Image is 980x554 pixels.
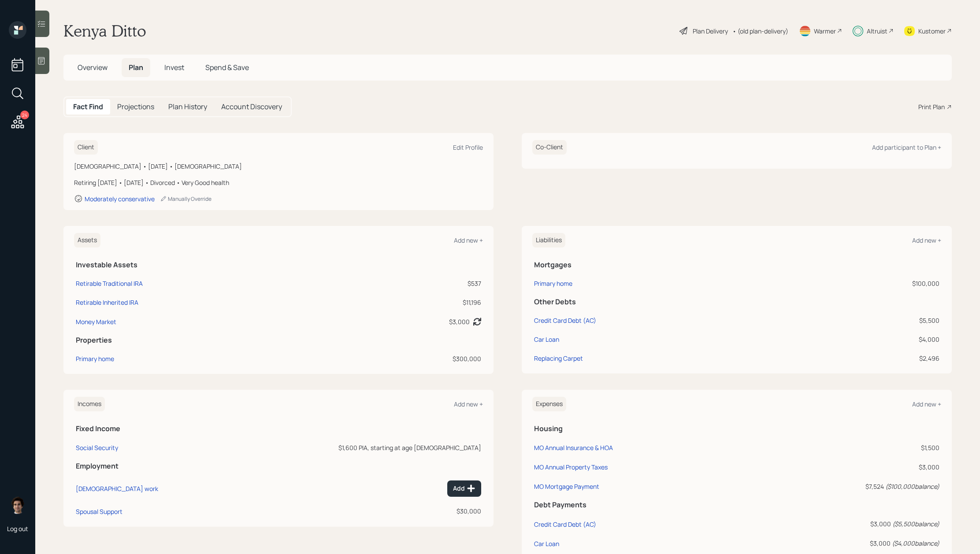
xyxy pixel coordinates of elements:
div: $537 [347,279,481,288]
span: Invest [164,63,184,72]
div: MO Mortgage Payment [534,482,599,491]
h5: Account Discovery [221,103,282,111]
div: Replacing Carpet [534,354,583,363]
h6: Co-Client [532,140,567,155]
div: • (old plan-delivery) [732,26,788,36]
div: $5,500 [812,316,939,325]
div: Add [453,484,475,493]
div: Print Plan [918,102,945,111]
div: $1,500 [779,443,939,452]
div: $7,524 [779,482,939,491]
h5: Employment [76,462,481,470]
div: $100,000 [812,279,939,288]
button: Add [447,480,481,497]
h5: Fixed Income [76,425,481,433]
div: $300,000 [347,354,481,363]
div: $3,000 [779,462,939,472]
h1: Kenya Ditto [63,21,146,41]
div: Plan Delivery [693,26,728,36]
div: Retiring [DATE] • [DATE] • Divorced • Very Good health [74,178,483,187]
div: Add new + [912,236,941,244]
div: Spousal Support [76,507,122,516]
div: Add new + [454,236,483,244]
div: Log out [7,524,28,533]
div: 24 [20,111,29,119]
div: $2,496 [812,354,939,363]
h5: Fact Find [73,103,103,111]
div: Car Loan [534,539,559,548]
div: Retirable Inherited IRA [76,298,138,307]
h6: Expenses [532,397,566,411]
h6: Incomes [74,397,105,411]
h5: Plan History [168,103,207,111]
i: ( $5,500 balance) [892,520,939,528]
div: $30,000 [227,506,481,516]
div: Kustomer [918,26,946,36]
div: $3,000 [449,317,470,326]
i: ( $4,000 balance) [892,539,939,547]
h5: Investable Assets [76,261,481,269]
div: Primary home [534,279,572,288]
div: $1,600 PIA, starting at age [DEMOGRAPHIC_DATA] [227,443,481,452]
h6: Liabilities [532,233,565,247]
h6: Assets [74,233,100,247]
div: Edit Profile [453,143,483,151]
div: Social Security [76,443,118,452]
div: Credit Card Debt (AC) [534,316,596,325]
h5: Debt Payments [534,501,939,509]
div: Add new + [912,400,941,408]
div: $4,000 [812,335,939,344]
div: $11,196 [347,298,481,307]
img: harrison-schaefer-headshot-2.png [9,496,26,514]
h5: Other Debts [534,298,939,306]
div: Altruist [867,26,887,36]
div: Money Market [76,317,116,326]
div: MO Annual Property Taxes [534,463,608,471]
div: MO Annual Insurance & HOA [534,443,613,452]
i: ( $100,000 balance) [885,482,939,491]
div: [DEMOGRAPHIC_DATA] • [DATE] • [DEMOGRAPHIC_DATA] [74,162,483,171]
span: Spend & Save [205,63,249,72]
span: Plan [129,63,143,72]
div: Credit Card Debt (AC) [534,520,596,528]
div: Add new + [454,400,483,408]
h5: Properties [76,336,481,344]
h6: Client [74,140,98,155]
div: Add participant to Plan + [872,143,941,151]
h5: Mortgages [534,261,939,269]
span: Overview [78,63,108,72]
div: Moderately conservative [85,195,155,203]
div: Car Loan [534,335,559,344]
h5: Projections [117,103,154,111]
div: Retirable Traditional IRA [76,279,143,288]
div: Warmer [814,26,836,36]
h5: Housing [534,425,939,433]
div: [DEMOGRAPHIC_DATA] work [76,484,158,493]
div: $3,000 [779,519,939,528]
div: Manually Override [160,195,212,203]
div: $3,000 [779,539,939,548]
div: Primary home [76,354,114,363]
